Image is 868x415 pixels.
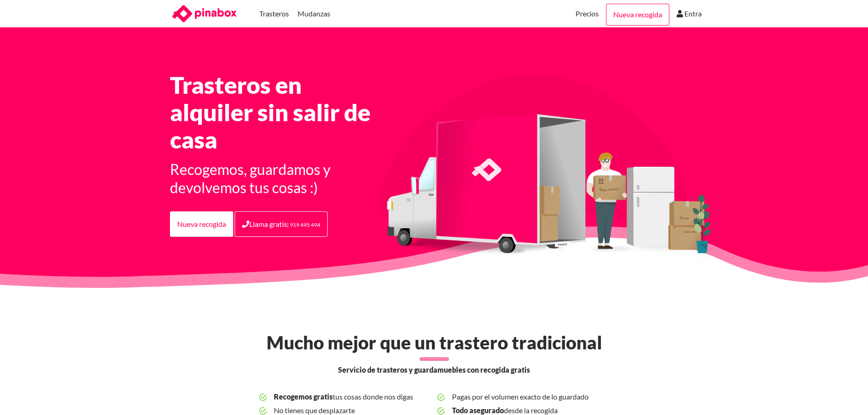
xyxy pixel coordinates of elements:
[606,4,669,26] a: Nueva recogida
[452,406,504,415] b: Todo asegurado
[274,392,333,401] b: Recogemos gratis
[170,160,385,197] h3: Recogemos, guardamos y devolvemos tus cosas :)
[170,71,385,153] h1: Trasteros en alquiler sin salir de casa
[274,390,430,404] span: tus cosas donde nos digas
[338,364,530,375] span: Servicio de trasteros y guardamuebles con recogida gratis
[287,221,320,228] small: | 919 495 494
[822,371,868,415] iframe: Chat Widget
[170,211,233,237] a: Nueva recogida
[164,332,704,354] h2: Mucho mejor que un trastero tradicional
[235,211,328,237] a: Llama gratis| 919 495 494
[452,390,608,404] span: Pagas por el volumen exacto de lo guardado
